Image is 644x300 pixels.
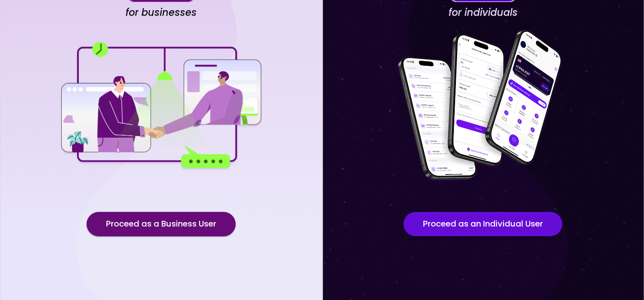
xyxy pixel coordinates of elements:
button: Proceed as a Business User [87,212,236,236]
button: Proceed as an Individual User [403,212,562,236]
h4: for individuals [449,6,518,19]
img: for individuals [382,25,585,188]
img: for businesses [59,42,262,170]
h4: for businesses [126,6,197,19]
